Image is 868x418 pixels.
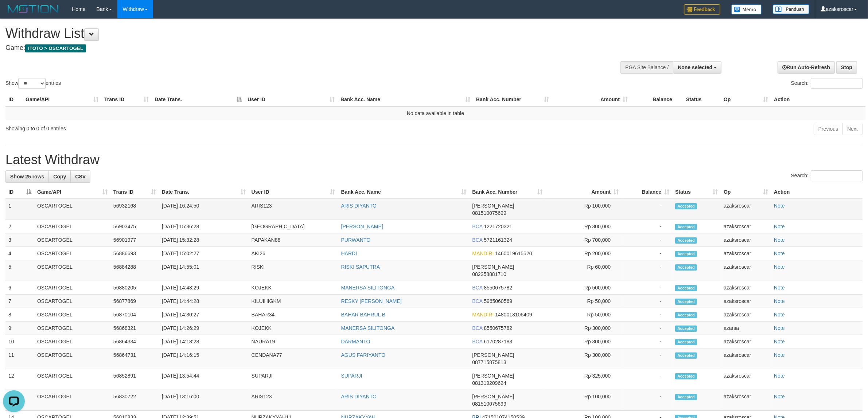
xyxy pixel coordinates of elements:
[101,93,152,106] th: Trans ID: activate to sort column ascending
[472,339,482,344] span: BCA
[545,233,622,247] td: Rp 700,000
[5,322,34,335] td: 9
[159,220,249,233] td: [DATE] 15:36:28
[34,369,110,390] td: OSCARTOGEL
[249,260,338,281] td: RISKI
[721,335,771,348] td: azaksroscar
[341,264,380,270] a: RISKI SAPUTRA
[773,4,809,14] img: panduan.png
[5,295,34,308] td: 7
[778,61,835,74] a: Run Auto-Refresh
[622,247,672,260] td: -
[771,93,865,106] th: Action
[5,26,571,41] h1: Withdraw List
[484,325,512,331] span: Copy 8550675782 to clipboard
[249,233,338,247] td: PAPAKAN88
[545,260,622,281] td: Rp 60,000
[110,185,159,199] th: Trans ID: activate to sort column ascending
[34,199,110,220] td: OSCARTOGEL
[791,78,863,89] label: Search:
[249,308,338,322] td: BAHAR34
[245,93,338,106] th: User ID: activate to sort column ascending
[675,326,697,332] span: Accepted
[675,394,697,400] span: Accepted
[545,295,622,308] td: Rp 50,000
[771,185,863,199] th: Action
[473,93,552,106] th: Bank Acc. Number: activate to sort column ascending
[5,78,61,89] label: Show entries
[34,295,110,308] td: OSCARTOGEL
[545,390,622,411] td: Rp 100,000
[249,247,338,260] td: AKI26
[34,390,110,411] td: OSCARTOGEL
[472,203,514,209] span: [PERSON_NAME]
[341,298,402,304] a: RESKY [PERSON_NAME]
[469,185,545,199] th: Bank Acc. Number: activate to sort column ascending
[249,220,338,233] td: [GEOGRAPHIC_DATA]
[622,199,672,220] td: -
[622,295,672,308] td: -
[721,247,771,260] td: azaksroscar
[675,299,697,305] span: Accepted
[484,237,512,243] span: Copy 5721161324 to clipboard
[341,339,370,344] a: DARMANTO
[159,295,249,308] td: [DATE] 14:44:28
[495,312,532,318] span: Copy 1480013106409 to clipboard
[249,322,338,335] td: KOJEKK
[774,325,785,331] a: Note
[811,170,863,181] input: Search:
[484,339,512,344] span: Copy 6170287183 to clipboard
[684,4,720,15] img: Feedback.jpg
[673,61,721,74] button: None selected
[678,64,712,70] span: None selected
[774,394,785,399] a: Note
[472,352,514,358] span: [PERSON_NAME]
[675,312,697,318] span: Accepted
[675,339,697,345] span: Accepted
[484,224,512,229] span: Copy 1221720321 to clipboard
[675,224,697,230] span: Accepted
[622,335,672,348] td: -
[159,322,249,335] td: [DATE] 14:26:29
[622,281,672,295] td: -
[110,322,159,335] td: 56868321
[341,325,395,331] a: MANERSA SILITONGA
[110,308,159,322] td: 56870104
[721,220,771,233] td: azaksroscar
[110,233,159,247] td: 56901977
[249,281,338,295] td: KOJEKK
[110,335,159,348] td: 56864334
[159,390,249,411] td: [DATE] 13:16:00
[5,122,356,132] div: Showing 0 to 0 of 0 entries
[620,61,673,74] div: PGA Site Balance /
[249,390,338,411] td: ARIS123
[672,185,721,199] th: Status: activate to sort column ascending
[622,185,672,199] th: Balance: activate to sort column ascending
[159,348,249,369] td: [DATE] 14:16:15
[622,322,672,335] td: -
[675,251,697,257] span: Accepted
[721,369,771,390] td: azaksroscar
[545,220,622,233] td: Rp 300,000
[110,260,159,281] td: 56884288
[5,233,34,247] td: 3
[814,123,843,135] a: Previous
[159,308,249,322] td: [DATE] 14:30:27
[341,203,377,209] a: ARIS DIYANTO
[774,352,785,358] a: Note
[675,237,697,244] span: Accepted
[472,251,494,256] span: MANDIRI
[34,348,110,369] td: OSCARTOGEL
[152,93,245,106] th: Date Trans.: activate to sort column descending
[495,251,532,256] span: Copy 1460019615520 to clipboard
[774,237,785,243] a: Note
[622,348,672,369] td: -
[110,247,159,260] td: 56886693
[341,373,362,379] a: SUPARJI
[484,298,512,304] span: Copy 5965060569 to clipboard
[249,295,338,308] td: KILUIHIGKM
[622,233,672,247] td: -
[338,93,473,106] th: Bank Acc. Name: activate to sort column ascending
[159,281,249,295] td: [DATE] 14:48:29
[675,285,697,291] span: Accepted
